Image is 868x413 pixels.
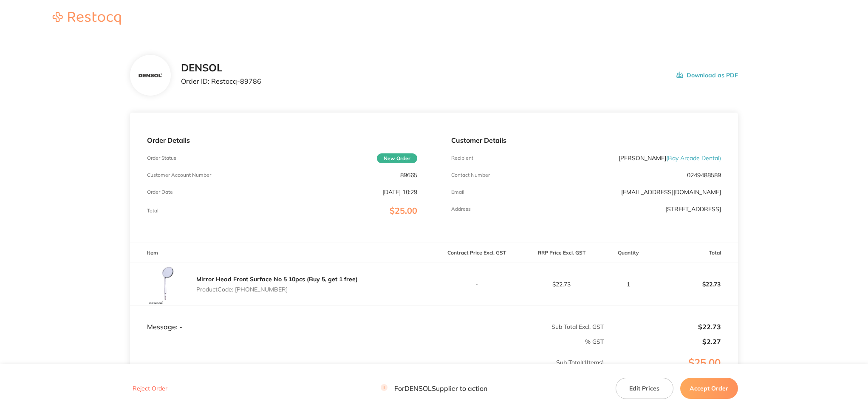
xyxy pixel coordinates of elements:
[605,338,721,345] p: $2.27
[665,206,721,212] p: [STREET_ADDRESS]
[400,172,417,178] p: 89665
[680,378,738,399] button: Accept Order
[451,155,473,161] p: Recipient
[619,155,721,161] p: [PERSON_NAME]
[434,243,519,263] th: Contract Price Excl. GST
[130,306,434,331] td: Message: -
[130,243,434,263] th: Item
[137,62,164,89] img: Y2p0bmswZQ
[44,12,129,25] img: Restocq logo
[130,359,603,383] p: Sub Total ( 1 Items)
[181,77,261,85] p: Order ID: Restocq- 89786
[435,323,604,330] p: Sub Total Excl. GST
[519,243,604,263] th: RRP Price Excl. GST
[653,243,738,263] th: Total
[604,243,653,263] th: Quantity
[616,378,673,399] button: Edit Prices
[381,385,487,393] p: For DENSOL Supplier to action
[147,155,176,161] p: Order Status
[147,189,173,195] p: Order Date
[621,188,721,196] a: [EMAIL_ADDRESS][DOMAIN_NAME]
[451,136,721,144] p: Customer Details
[435,281,519,288] p: -
[196,286,358,293] p: Product Code: [PHONE_NUMBER]
[377,153,417,163] span: New Order
[687,172,721,178] p: 0249488589
[44,12,129,26] a: Restocq logo
[451,206,471,212] p: Address
[130,338,603,345] p: % GST
[451,189,466,195] p: Emaill
[147,136,417,144] p: Order Details
[520,281,604,288] p: $22.73
[382,189,417,195] p: [DATE] 10:29
[605,281,652,288] p: 1
[147,172,211,178] p: Customer Account Number
[666,154,721,162] span: ( Bay Arcade Dental )
[605,323,721,331] p: $22.73
[676,62,738,88] button: Download as PDF
[605,357,738,386] p: $25.00
[390,205,417,216] span: $25.00
[196,275,358,283] a: Mirror Head Front Surface No 5 10pcs (Buy 5, get 1 free)
[451,172,490,178] p: Contact Number
[653,274,737,294] p: $22.73
[181,62,261,74] h2: DENSOL
[147,263,189,306] img: OTBhemRjYQ
[130,385,170,393] button: Reject Order
[147,208,158,214] p: Total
